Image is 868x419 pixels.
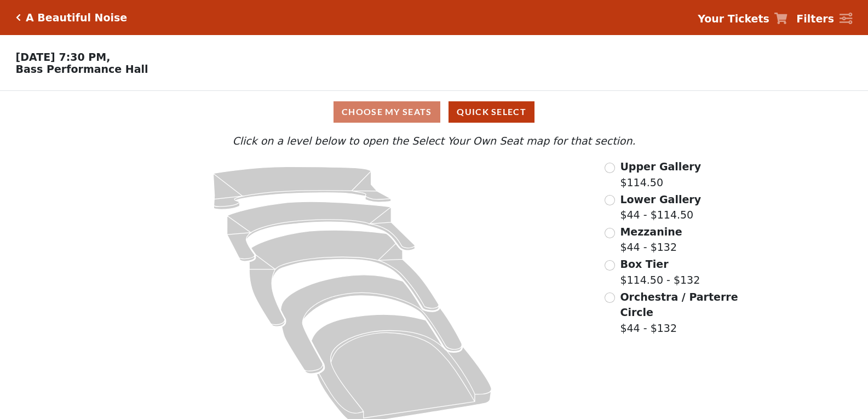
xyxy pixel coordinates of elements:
label: $44 - $114.50 [620,192,701,223]
path: Upper Gallery - Seats Available: 280 [214,167,392,210]
p: Click on a level below to open the Select Your Own Seat map for that section. [116,133,751,149]
label: $114.50 [620,159,701,190]
a: Your Tickets [698,11,787,27]
span: Upper Gallery [620,160,701,173]
strong: Your Tickets [698,13,769,25]
a: Click here to go back to filters [16,14,21,21]
label: $114.50 - $132 [620,256,700,288]
button: Quick Select [449,101,534,123]
span: Mezzanine [620,226,682,238]
strong: Filters [796,13,834,25]
label: $44 - $132 [620,224,682,255]
h5: A Beautiful Noise [26,12,127,24]
path: Lower Gallery - Seats Available: 16 [227,202,415,261]
a: Filters [796,11,852,27]
span: Lower Gallery [620,193,701,205]
span: Orchestra / Parterre Circle [620,291,738,319]
span: Box Tier [620,258,668,270]
label: $44 - $132 [620,289,739,336]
